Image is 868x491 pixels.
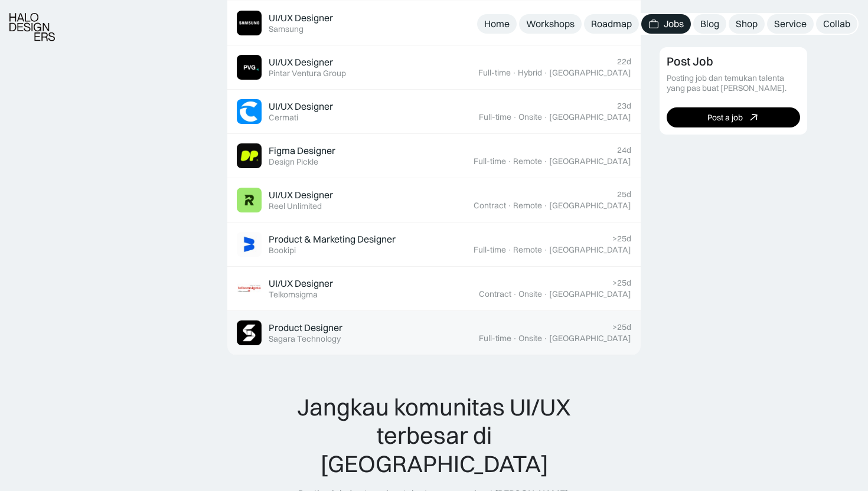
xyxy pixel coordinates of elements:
div: Home [484,18,510,30]
div: · [543,333,548,343]
div: Hybrid [518,68,542,78]
div: [GEOGRAPHIC_DATA] [549,245,631,255]
div: Blog [700,18,719,30]
div: · [543,156,548,166]
div: · [513,333,517,343]
div: Workshops [526,18,575,30]
div: 23d [617,101,631,111]
a: Job ImageUI/UX DesignerPintar Ventura Group22dFull-time·Hybrid·[GEOGRAPHIC_DATA] [227,45,641,90]
div: [GEOGRAPHIC_DATA] [549,112,631,122]
img: Job Image [237,55,262,80]
div: UI/UX Designer [269,56,333,68]
div: UI/UX Designer [269,100,333,113]
div: Design Pickle [269,157,318,167]
div: · [513,112,517,122]
div: · [543,289,548,299]
div: [GEOGRAPHIC_DATA] [549,289,631,299]
a: Post a job [667,107,800,127]
div: Collab [823,18,850,30]
a: Job ImageUI/UX DesignerSamsung8dFull-time·Onsite·[GEOGRAPHIC_DATA] [227,1,641,45]
a: Job ImageProduct DesignerSagara Technology>25dFull-time·Onsite·[GEOGRAPHIC_DATA] [227,311,641,355]
img: Job Image [237,232,262,257]
div: Sagara Technology [269,334,341,344]
a: Job ImageUI/UX DesignerReel Unlimited25dContract·Remote·[GEOGRAPHIC_DATA] [227,178,641,222]
a: Blog [693,14,726,34]
div: · [507,156,512,166]
div: Service [774,18,807,30]
div: 24d [617,145,631,155]
div: Product Designer [269,322,342,334]
div: Jobs [664,18,684,30]
div: Full-time [479,112,511,122]
div: Jangkau komunitas UI/UX terbesar di [GEOGRAPHIC_DATA] [273,393,595,478]
div: · [543,68,548,78]
a: Roadmap [584,14,639,34]
div: Posting job dan temukan talenta yang pas buat [PERSON_NAME]. [667,73,800,93]
div: · [507,201,512,211]
img: Job Image [237,320,262,345]
div: Remote [513,245,542,255]
div: Cermati [269,113,298,123]
div: UI/UX Designer [269,189,333,201]
a: Job ImageUI/UX DesignerTelkomsigma>25dContract·Onsite·[GEOGRAPHIC_DATA] [227,267,641,311]
img: Job Image [237,143,262,168]
img: Job Image [237,99,262,124]
a: Jobs [641,14,691,34]
div: Post a job [707,112,743,122]
a: Service [767,14,814,34]
div: Contract [474,201,506,211]
img: Job Image [237,11,262,35]
div: · [507,245,512,255]
div: [GEOGRAPHIC_DATA] [549,68,631,78]
div: Post Job [667,54,713,68]
div: · [513,289,517,299]
div: Bookipi [269,245,296,256]
div: Full-time [474,245,506,255]
div: Shop [736,18,758,30]
div: UI/UX Designer [269,277,333,290]
div: Full-time [479,24,511,34]
a: Shop [729,14,765,34]
a: Home [477,14,517,34]
div: Full-time [474,156,506,166]
div: Remote [513,201,542,211]
div: Onsite [518,112,542,122]
div: [GEOGRAPHIC_DATA] [549,201,631,211]
div: Roadmap [591,18,632,30]
div: [GEOGRAPHIC_DATA] [549,333,631,343]
a: Workshops [519,14,582,34]
img: Job Image [237,276,262,301]
div: · [543,201,548,211]
div: Remote [513,156,542,166]
a: Job ImageFigma DesignerDesign Pickle24dFull-time·Remote·[GEOGRAPHIC_DATA] [227,134,641,178]
div: [GEOGRAPHIC_DATA] [549,156,631,166]
div: · [512,68,517,78]
div: 25d [617,189,631,199]
div: Onsite [518,289,542,299]
img: Job Image [237,188,262,212]
div: Product & Marketing Designer [269,233,396,245]
div: Pintar Ventura Group [269,68,346,78]
div: >25d [612,234,631,244]
div: · [543,245,548,255]
div: Reel Unlimited [269,201,322,211]
div: >25d [612,322,631,332]
div: · [543,112,548,122]
div: >25d [612,278,631,288]
div: Contract [479,289,511,299]
div: Full-time [479,333,511,343]
div: Samsung [269,24,304,34]
div: Onsite [518,333,542,343]
div: Figma Designer [269,145,335,157]
div: Full-time [478,68,511,78]
div: Telkomsigma [269,290,318,300]
div: UI/UX Designer [269,12,333,24]
a: Job ImageUI/UX DesignerCermati23dFull-time·Onsite·[GEOGRAPHIC_DATA] [227,90,641,134]
a: Job ImageProduct & Marketing DesignerBookipi>25dFull-time·Remote·[GEOGRAPHIC_DATA] [227,222,641,267]
div: 22d [617,57,631,67]
a: Collab [816,14,857,34]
